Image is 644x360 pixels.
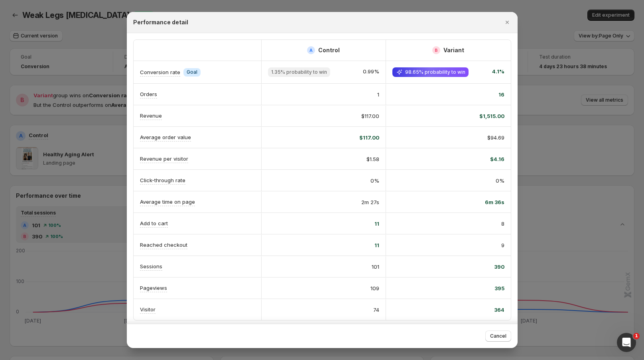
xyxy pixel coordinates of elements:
h2: Control [318,46,340,54]
p: Revenue [140,112,162,120]
span: $94.69 [487,134,504,142]
span: 0.99% [363,67,379,77]
span: $1.58 [366,155,379,163]
button: Cancel [485,330,511,342]
button: Close [502,17,513,28]
span: 11 [374,220,379,228]
span: 6m 36s [485,198,504,206]
span: 0% [496,177,504,185]
h2: Performance detail [133,18,188,26]
span: $4.16 [490,155,504,163]
p: Orders [140,90,157,98]
p: Reached checkout [140,241,187,249]
p: Conversion rate [140,68,180,76]
span: Cancel [490,333,506,339]
span: 101 [372,263,379,271]
span: 109 [370,284,379,292]
p: Click-through rate [140,176,185,184]
iframe: Intercom live chat [617,333,636,352]
p: Add to cart [140,219,168,227]
span: 8 [501,220,504,228]
p: Average time on page [140,198,195,206]
span: 11 [374,241,379,249]
span: Goal [187,69,197,75]
p: Average order value [140,133,191,141]
span: 9 [501,241,504,249]
span: 16 [498,90,504,98]
span: 390 [494,263,504,271]
span: 74 [373,306,379,314]
span: $117.00 [361,112,379,120]
h2: A [309,48,313,53]
h2: B [435,48,438,53]
span: 4.1% [492,67,504,77]
p: Revenue per visitor [140,155,188,163]
p: Pageviews [140,284,167,292]
span: $117.00 [359,134,379,142]
p: Visitor [140,305,156,313]
p: Sessions [140,262,162,270]
span: 364 [494,306,504,314]
span: 395 [494,284,504,292]
span: 2m 27s [361,198,379,206]
span: 1 [633,333,640,339]
span: 0% [370,177,379,185]
span: 1 [377,90,379,98]
h2: Variant [443,46,464,54]
span: 1.35% probability to win [271,69,327,75]
span: $1,515.00 [479,112,504,120]
span: 98.65% probability to win [405,69,465,75]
